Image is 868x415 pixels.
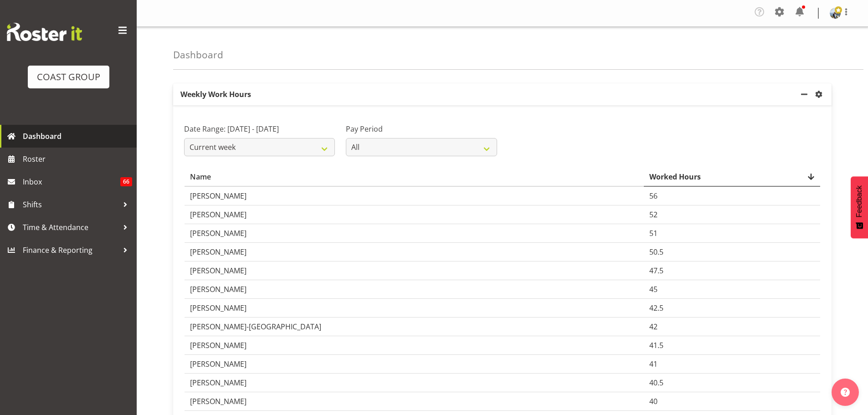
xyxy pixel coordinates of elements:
[37,70,100,84] div: COAST GROUP
[649,359,657,369] span: 41
[185,336,644,355] td: [PERSON_NAME]
[173,50,223,60] h4: Dashboard
[346,123,497,134] label: Pay Period
[649,322,657,332] span: 42
[184,123,335,134] label: Date Range: [DATE] - [DATE]
[851,176,868,238] button: Feedback - Show survey
[185,318,644,336] td: [PERSON_NAME]-[GEOGRAPHIC_DATA]
[23,175,120,189] span: Inbox
[841,388,850,397] img: help-xxl-2.png
[649,228,657,238] span: 51
[185,261,644,280] td: [PERSON_NAME]
[649,191,657,201] span: 56
[649,247,663,257] span: 50.5
[649,378,663,388] span: 40.5
[799,83,813,105] a: minimize
[649,340,663,350] span: 41.5
[830,8,841,19] img: brittany-taylorf7b938a58e78977fad4baecaf99ae47c.png
[190,171,638,182] div: Name
[23,152,132,166] span: Roster
[649,266,663,276] span: 47.5
[185,243,644,261] td: [PERSON_NAME]
[185,355,644,374] td: [PERSON_NAME]
[23,129,132,143] span: Dashboard
[185,205,644,224] td: [PERSON_NAME]
[23,243,118,257] span: Finance & Reporting
[185,280,644,299] td: [PERSON_NAME]
[23,220,118,234] span: Time & Attendance
[649,396,657,406] span: 40
[23,198,118,211] span: Shifts
[649,210,657,220] span: 52
[7,23,82,41] img: Rosterit website logo
[185,224,644,243] td: [PERSON_NAME]
[649,171,815,182] div: Worked Hours
[185,299,644,318] td: [PERSON_NAME]
[649,303,663,313] span: 42.5
[185,392,644,411] td: [PERSON_NAME]
[813,89,828,100] a: settings
[649,284,657,294] span: 45
[185,187,644,205] td: [PERSON_NAME]
[173,83,799,105] p: Weekly Work Hours
[855,185,863,217] span: Feedback
[185,374,644,392] td: [PERSON_NAME]
[120,177,132,186] span: 66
